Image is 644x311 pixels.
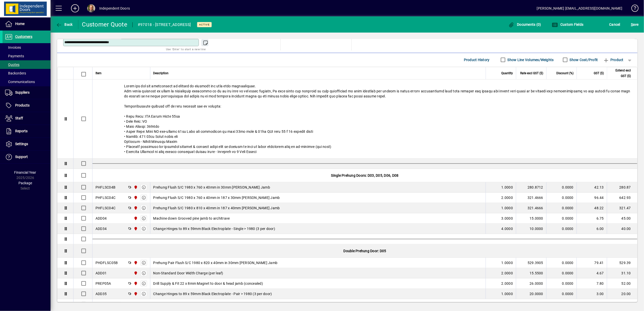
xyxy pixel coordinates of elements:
span: Products [15,103,30,107]
div: PHFLSC04B [96,185,115,190]
button: Custom Fields [551,20,585,29]
span: Cancel [609,20,621,29]
div: Single Prehung Doors: D03, D05, D06, D08 [92,169,637,182]
span: Custom Fields [552,22,584,27]
button: Cancel [608,20,622,29]
span: Christchurch [132,205,138,211]
span: Christchurch [132,260,138,266]
div: [PERSON_NAME] [EMAIL_ADDRESS][DOMAIN_NAME] [537,4,623,12]
span: Prehung Flush S/C 1980 x 810 x 40mm in 187 x 40mm [PERSON_NAME] Jamb [153,205,280,211]
span: Payments [5,54,24,58]
div: ADD35 [96,291,107,296]
button: Profile [83,4,99,13]
span: 2.0000 [502,271,513,276]
td: 0.0000 [546,258,577,268]
label: Show Line Volumes/Weights [507,57,554,62]
div: 20.0000 [519,291,543,296]
span: Communications [5,80,35,84]
td: 0.0000 [546,193,577,203]
div: 15.5500 [519,271,543,276]
span: Active [199,23,210,26]
span: 1.0000 [502,291,513,296]
span: Change Hinges to 89 x 59mm Black Electroplate - Single > 1980 (3 per door) [153,226,275,231]
span: Package [18,181,32,185]
td: 79.41 [577,258,607,268]
span: S [631,22,633,27]
span: Description [153,70,169,76]
span: Change Hinges to 89 x 59mm Black Electroplate - Pair > 1980 (3 per door) [153,291,272,296]
div: 10.0000 [519,226,543,231]
div: PHDFLSC05B [96,260,118,265]
span: Prehung Flush S/C 1980 x 760 x 40mm in 30mm [PERSON_NAME] Jamb [153,185,270,190]
td: 0.0000 [546,268,577,278]
span: Item [96,70,102,76]
span: 1.0000 [502,185,513,190]
div: Lorem ips dol sit ametconsect ad elitsed do eiusmodt inc utla etdo magnaaliquae. Adm venia quisno... [92,80,637,158]
span: 2.0000 [502,281,513,286]
td: 3.00 [577,289,607,299]
a: Settings [3,138,51,150]
a: Products [3,99,51,112]
span: GST ($) [594,70,604,76]
a: Reports [3,125,51,138]
button: Documents (0) [507,20,542,29]
span: Christchurch [132,270,138,276]
div: PREP05A [96,281,111,286]
div: ADD34 [96,226,107,231]
td: 280.87 [607,182,637,193]
span: Settings [15,142,28,146]
div: 26.0000 [519,281,543,286]
td: 321.47 [607,203,637,213]
span: Home [15,22,25,26]
div: ADD04 [96,216,107,221]
a: Suppliers [3,86,51,99]
span: Financial Year [14,170,36,174]
span: Christchurch [132,226,138,231]
button: Save [630,20,640,29]
a: Payments [3,52,51,60]
a: Quotes [3,60,51,69]
td: 0.0000 [546,213,577,224]
a: Home [3,18,51,30]
label: Show Cost/Profit [569,57,598,62]
span: Suppliers [15,90,30,94]
span: Extend excl GST ($) [610,68,631,79]
span: 3.0000 [502,216,513,221]
td: 20.00 [607,289,637,299]
span: Invoices [5,45,21,49]
td: 6.00 [577,224,607,234]
span: Christchurch [132,185,138,190]
td: 0.0000 [546,224,577,234]
td: 642.93 [607,193,637,203]
div: 529.3905 [519,260,543,265]
td: 6.75 [577,213,607,224]
td: 40.00 [607,224,637,234]
td: 48.22 [577,203,607,213]
span: 4.0000 [502,226,513,231]
td: 4.67 [577,268,607,278]
span: Drill Supply & Fit 22 x 8mm Magnet to door & head jamb (concealed) [153,281,263,286]
div: Customer Quote [82,20,128,29]
td: 0.0000 [546,289,577,299]
div: ADD01 [96,271,107,276]
td: 52.00 [607,278,637,289]
span: Backorders [5,71,26,75]
span: 2.0000 [502,195,513,200]
div: 280.8712 [519,185,543,190]
div: Double Prehung Door: D05 [92,244,637,257]
button: Back [55,20,74,29]
a: Staff [3,112,51,125]
a: Invoices [3,43,51,52]
span: Rate excl GST ($) [520,70,543,76]
div: 321.4666 [519,195,543,200]
td: 529.39 [607,258,637,268]
span: Non-Standard Door Width Charge (per leaf) [153,271,223,276]
span: Quotes [5,63,19,67]
span: Staff [15,116,23,120]
a: Communications [3,77,51,86]
td: 0.0000 [546,278,577,289]
div: 321.4666 [519,205,543,211]
td: 7.80 [577,278,607,289]
span: ave [631,20,639,29]
span: Discount (%) [556,70,574,76]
